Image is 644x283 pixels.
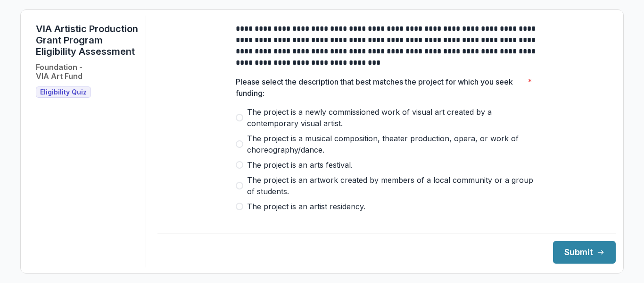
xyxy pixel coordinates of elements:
[247,174,537,197] span: The project is an artwork created by members of a local community or a group of students.
[247,201,365,212] span: The project is an artist residency.
[247,133,537,155] span: The project is a musical composition, theater production, opera, or work of choreography/dance.
[247,159,353,171] span: The project is an arts festival.
[236,76,524,99] p: Please select the description that best matches the project for which you seek funding:
[40,88,87,96] span: Eligibility Quiz
[553,241,616,264] button: Submit
[36,63,83,81] h2: Foundation - VIA Art Fund
[247,106,537,129] span: The project is a newly commissioned work of visual art created by a contemporary visual artist.
[36,23,138,57] h1: VIA Artistic Production Grant Program Eligibility Assessment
